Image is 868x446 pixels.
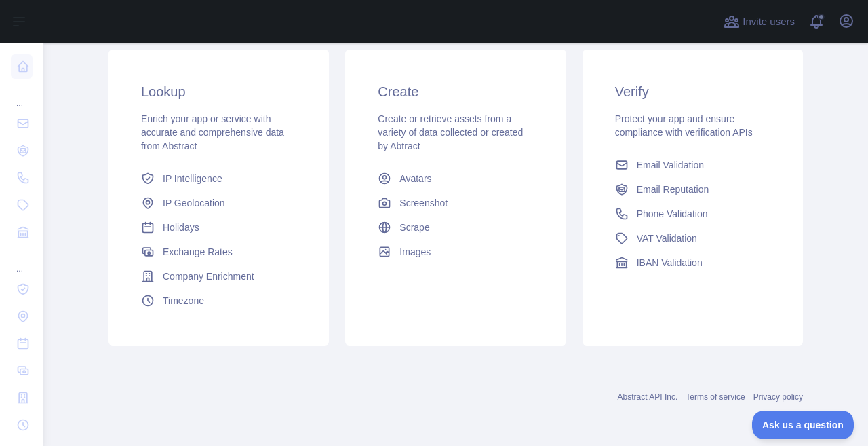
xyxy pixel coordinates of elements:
a: Avatars [372,166,538,191]
a: Exchange Rates [136,240,302,264]
span: Phone Validation [637,207,708,221]
span: Email Reputation [637,183,709,196]
span: VAT Validation [637,231,697,245]
a: Abstract API Inc. [618,392,678,402]
a: Phone Validation [610,202,776,226]
a: Terms of service [686,392,745,402]
iframe: Toggle Customer Support [752,411,854,439]
h3: Verify [615,82,770,101]
span: Company Enrichment [163,270,254,283]
a: Email Validation [610,153,776,177]
span: Email Validation [637,158,704,172]
a: Scrape [372,215,538,240]
span: IBAN Validation [637,256,703,270]
a: Company Enrichment [136,264,302,289]
a: Timezone [136,289,302,313]
a: VAT Validation [610,226,776,250]
a: Screenshot [372,191,538,215]
span: IP Intelligence [163,172,222,185]
span: Timezone [163,294,204,308]
a: Privacy policy [753,392,803,402]
a: Images [372,240,538,264]
span: Scrape [399,221,429,234]
h3: Lookup [141,82,296,101]
a: IBAN Validation [610,250,776,275]
span: IP Geolocation [163,196,225,210]
span: Holidays [163,221,199,234]
span: Enrich your app or service with accurate and comprehensive data from Abstract [141,113,284,151]
div: ... [11,81,33,109]
a: IP Geolocation [136,191,302,215]
a: Email Reputation [610,177,776,202]
a: IP Intelligence [136,166,302,191]
span: Avatars [399,172,431,185]
span: Create or retrieve assets from a variety of data collected or created by Abtract [378,113,523,151]
span: Exchange Rates [163,245,233,259]
span: Images [399,245,431,259]
a: Holidays [136,215,302,240]
h3: Create [378,82,533,101]
span: Invite users [743,14,795,30]
span: Protect your app and ensure compliance with verification APIs [615,113,753,138]
span: Screenshot [399,196,448,210]
div: ... [11,247,33,274]
button: Invite users [721,11,797,33]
